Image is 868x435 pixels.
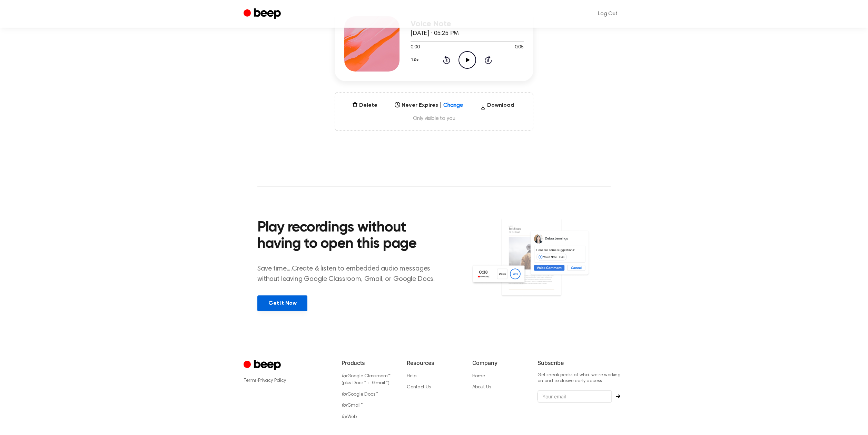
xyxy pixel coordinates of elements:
[537,359,624,367] h6: Subscribe
[515,44,524,51] span: 0:05
[342,415,347,419] i: for
[257,220,443,253] h2: Play recordings without having to open this page
[342,359,396,367] h6: Products
[342,392,347,397] i: for
[244,377,331,384] div: ·
[537,372,624,385] p: Get sneak peeks of what we’re working on and exclusive early access.
[244,7,283,21] a: Beep
[349,101,380,110] button: Delete
[342,374,391,386] a: forGoogle Classroom™ (plus Docs™ + Gmail™)
[411,30,459,37] span: [DATE] · 05:25 PM
[342,374,347,379] i: for
[342,403,347,408] i: for
[472,359,526,367] h6: Company
[407,359,461,367] h6: Resources
[471,218,611,311] img: Voice Comments on Docs and Recording Widget
[344,115,524,122] span: Only visible to you
[472,374,485,379] a: Home
[612,394,624,398] button: Subscribe
[472,385,491,390] a: About Us
[411,54,421,66] button: 1.0x
[591,6,624,22] a: Log Out
[244,359,283,372] a: Cruip
[342,403,363,408] a: forGmail™
[407,374,416,379] a: Help
[342,392,378,397] a: forGoogle Docs™
[537,390,612,403] input: Your email
[257,264,443,284] p: Save time....Create & listen to embedded audio messages without leaving Google Classroom, Gmail, ...
[342,415,357,419] a: forWeb
[407,385,431,390] a: Contact Us
[477,101,517,112] button: Download
[411,44,420,51] span: 0:00
[244,378,257,383] a: Terms
[258,378,286,383] a: Privacy Policy
[257,295,307,311] a: Get It Now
